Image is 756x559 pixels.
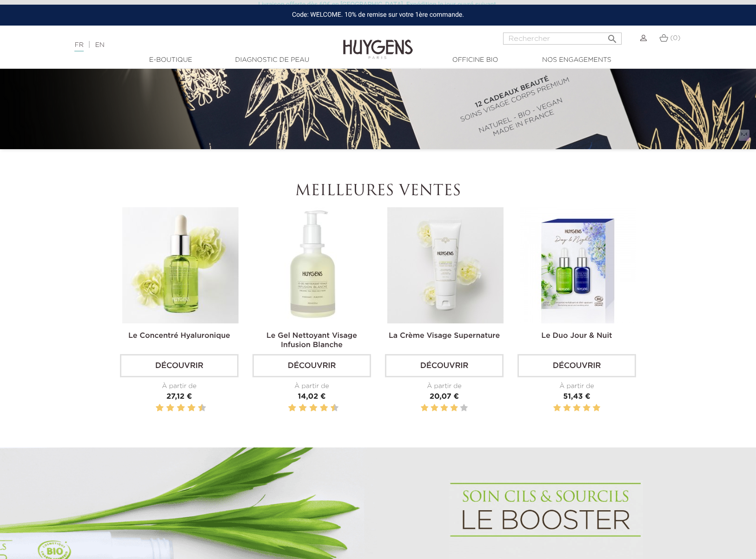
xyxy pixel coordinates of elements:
a: La Crème Visage Supernature [389,332,500,340]
label: 10 [332,402,337,414]
img: Huygens [343,25,413,60]
img: Le Concentré Hyaluronique [122,207,239,323]
div: À partir de [120,381,239,391]
label: 3 [297,402,298,414]
label: 4 [300,402,305,414]
label: 5 [460,402,468,414]
label: 3 [573,402,580,414]
label: 5 [308,402,309,414]
span: 14,02 € [298,393,326,401]
label: 10 [200,402,205,414]
a: Découvrir [517,354,636,377]
label: 5 [593,402,600,414]
label: 1 [154,402,155,414]
label: 3 [165,402,166,414]
label: 5 [175,402,177,414]
span: (0) [670,35,680,41]
a: Découvrir [120,354,239,377]
img: Le Duo Jour & Nuit [520,207,636,323]
a: Le Concentré Hyaluronique [128,332,230,340]
a: Nos engagements [530,55,623,65]
label: 2 [431,402,438,414]
label: 4 [168,402,172,414]
label: 1 [553,402,561,414]
label: 6 [179,402,183,414]
div: | [70,39,308,51]
label: 1 [421,402,428,414]
label: 2 [563,402,570,414]
input: Rechercher [503,33,622,45]
a: Diagnostic de peau [225,55,318,65]
a: FR [74,42,83,52]
label: 9 [196,402,198,414]
a: Le Gel Nettoyant Visage Infusion Blanche [266,332,357,349]
label: 1 [286,402,288,414]
span: 20,07 € [430,393,459,401]
i:  [607,31,618,42]
label: 8 [189,402,194,414]
img: Le Gel Nettoyant Visage Infusion Blanche 250ml [255,207,371,323]
span: 51,43 € [563,393,590,401]
label: 4 [583,402,590,414]
div: À partir de [385,381,504,391]
div: À partir de [252,381,371,391]
label: 8 [322,402,326,414]
span: 27,12 € [166,393,192,401]
label: 6 [311,402,316,414]
label: 7 [318,402,319,414]
label: 3 [440,402,448,414]
a: Le Duo Jour & Nuit [541,332,612,340]
div: À partir de [517,381,636,391]
a: E-Boutique [124,55,217,65]
label: 2 [290,402,295,414]
button:  [604,30,621,42]
img: La Crème Visage Supernature [387,207,504,323]
a: Découvrir [385,354,504,377]
label: 4 [450,402,458,414]
label: 9 [329,402,330,414]
a: EN [95,42,104,48]
a: Officine Bio [429,55,522,65]
a: Découvrir [252,354,371,377]
h2: Meilleures ventes [120,183,636,200]
label: 7 [186,402,187,414]
label: 2 [158,402,162,414]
